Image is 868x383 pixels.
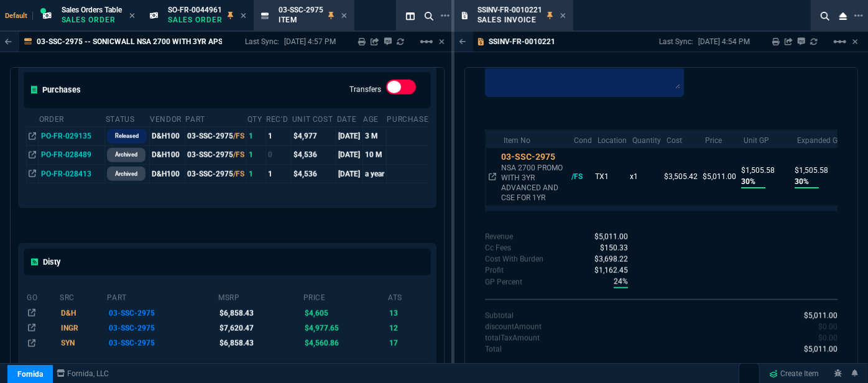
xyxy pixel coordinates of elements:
[149,109,185,127] th: Vendor
[29,170,36,178] nx-icon: Open In Opposite Panel
[62,6,122,14] span: Sales Orders Table
[594,233,628,241] span: 5011
[168,6,222,14] span: SO-FR-0044961
[218,336,302,351] td: $6,858.43
[600,244,628,252] span: 150.32999999999998
[149,127,185,145] td: D&H100
[115,131,139,141] p: Released
[41,131,103,142] nx-fornida-value: PO-FR-029135
[583,231,629,242] p: spec.value
[386,109,436,127] th: Purchaser
[852,37,858,47] a: Hide Workbench
[5,37,12,46] nx-icon: Back to Table
[485,344,502,355] p: undefined
[662,130,700,148] th: Cost
[37,37,445,47] p: 03-SSC-2975 -- SONICWALL NSA 2700 WITH 3YR APSS AND CSE FOR 1 YR SIA BASIC 25 USER & 1 YR SPA ADV...
[115,150,137,160] p: archived
[59,321,106,336] td: INGR
[336,109,362,127] th: Date
[485,265,504,276] p: undefined
[41,168,103,180] nx-fornida-value: PO-FR-028413
[149,145,185,164] td: D&H100
[854,10,863,22] nx-icon: Open New Tab
[53,368,113,379] a: msbcCompanyName
[41,170,91,178] span: PO-FR-028413
[816,9,834,24] nx-icon: Search
[292,145,336,164] td: $4,536
[233,170,244,178] span: /FS
[303,336,387,351] td: $4,560.86
[362,145,386,164] td: 10 M
[149,164,185,183] td: D&H100
[627,148,662,206] td: x1
[698,37,750,47] p: [DATE] 4:54 PM
[741,165,775,176] p: $1,505.58
[560,11,566,21] nx-icon: Close Tab
[793,310,838,321] p: spec.value
[795,176,819,188] p: 30%
[739,130,792,148] th: Unit GP
[105,109,149,127] th: Status
[41,149,103,160] nx-fornida-value: PO-FR-028489
[387,288,428,305] th: ats
[106,288,218,305] th: part
[818,323,838,331] span: 0
[386,80,416,99] div: Transfers
[603,276,629,288] p: spec.value
[39,109,105,127] th: Order
[185,127,246,145] td: 03-SSC-2975
[659,37,698,47] p: Last Sync:
[265,127,292,145] td: 1
[29,132,36,141] nx-icon: Open In Opposite Panel
[241,11,246,21] nx-icon: Close Tab
[501,150,567,163] div: 03-SSC-2975
[336,145,362,164] td: [DATE]
[233,132,244,141] span: /FS
[303,288,387,305] th: price
[818,334,838,343] span: 0
[795,165,828,176] p: $1,505.58
[420,9,438,24] nx-icon: Search
[279,15,323,25] p: Item
[793,344,838,355] p: spec.value
[387,336,428,351] td: 17
[59,288,106,305] th: src
[26,288,59,305] th: go
[245,37,284,47] p: Last Sync:
[804,345,838,354] span: 5011
[218,305,302,320] td: $6,858.43
[26,336,428,351] tr: (3 & FREE OFFER) SONICWALL NSA 2700 SECURE UPGRADE ADVANCED EDITION 3YR (INCLUDE
[833,34,847,49] mat-icon: Example home icon
[703,171,736,182] p: $5,011.00
[387,305,428,320] td: 13
[29,150,36,159] nx-icon: Open In Opposite Panel
[807,333,838,344] p: spec.value
[485,254,543,265] p: undefined
[362,164,386,183] td: a year
[26,305,428,320] tr: NSA 2700 PROMO 3Y APSS CSE
[485,277,522,288] p: undefined
[59,305,106,320] td: D&H
[62,15,122,25] p: Sales Order
[106,336,218,351] td: 03-SSC-2975
[349,85,381,93] label: Transfers
[185,164,246,183] td: 03-SSC-2975
[583,254,629,265] p: spec.value
[336,127,362,145] td: [DATE]
[31,256,60,268] h5: Disty
[594,266,628,275] span: 1162.4519
[419,34,434,49] mat-icon: Example home icon
[106,321,218,336] td: 03-SSC-2975
[589,242,629,254] p: spec.value
[485,242,511,254] p: undefined
[129,11,135,21] nx-icon: Close Tab
[441,10,450,22] nx-icon: Open New Tab
[807,321,838,333] p: spec.value
[501,163,567,203] p: NSA 2700 PROMO WITH 3YR ADVANCED AND CSE FOR 1YR
[571,172,583,181] span: /FS
[265,145,292,164] td: 0
[593,148,627,206] td: TX1
[292,109,336,127] th: Unit Cost
[106,305,218,320] td: 03-SSC-2975
[478,6,542,14] span: SSINV-FR-0010221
